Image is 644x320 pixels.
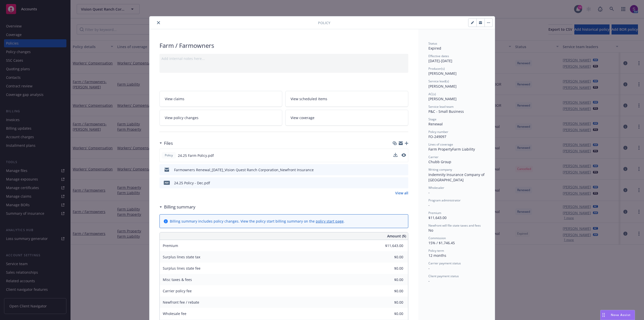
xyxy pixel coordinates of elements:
[402,180,406,186] button: preview file
[428,130,448,134] span: Policy number
[428,155,438,159] span: Carrier
[374,253,406,261] input: 0.00
[394,167,398,172] button: download file
[164,181,170,185] span: pdf
[165,96,184,101] span: View claims
[452,147,475,152] span: Farm Liability
[402,167,406,172] button: preview file
[170,219,345,224] div: Billing summary includes policy changes. View the policy start billing summary on the .
[165,115,198,120] span: View policy changes
[428,54,449,58] span: Effective dates
[163,300,199,305] span: Newfront fee / rebate
[428,172,486,182] span: Indemnity Insurance Company of [GEOGRAPHIC_DATA]
[428,41,437,46] span: Status
[600,310,607,320] div: Drag to move
[174,167,314,172] div: Farmowners Renewal_[DATE]_Vision Quest Ranch Corporation_Newfront Insurance
[428,274,459,278] span: Client payment status
[162,56,406,61] div: Add internal notes here...
[285,110,408,126] a: View coverage
[393,153,397,158] button: download file
[428,104,454,109] span: Service lead team
[428,261,461,265] span: Carrier payment status
[318,20,330,25] span: Policy
[163,243,178,248] span: Premium
[316,219,344,224] a: policy start page
[428,240,455,245] span: 15% / $1,746.45
[428,66,445,71] span: Producer(s)
[428,109,464,114] span: P&C - Small Business
[159,91,283,107] a: View claims
[164,140,173,147] h3: Files
[285,91,408,107] a: View scheduled items
[163,311,186,316] span: Wholesale fee
[401,153,406,157] button: preview file
[374,265,406,272] input: 0.00
[374,276,406,283] input: 0.00
[374,299,406,306] input: 0.00
[428,134,446,139] span: FO-249097
[163,277,192,282] span: Misc taxes & fees
[428,96,457,101] span: [PERSON_NAME]
[428,211,441,215] span: Premium
[374,242,406,250] input: 0.00
[291,96,327,101] span: View scheduled items
[393,153,397,157] button: download file
[163,289,192,293] span: Carrier policy fee
[428,266,430,271] span: -
[428,117,436,121] span: Stage
[374,310,406,317] input: 0.00
[163,255,200,259] span: Surplus lines state tax
[428,167,452,172] span: Writing company
[428,228,433,233] span: No
[428,198,461,202] span: Program administrator
[428,186,444,190] span: Wholesaler
[428,159,451,164] span: Chubb Group
[159,140,173,147] div: Files
[159,41,408,50] div: Farm / Farmowners
[163,266,200,271] span: Surplus lines state fee
[611,313,631,317] span: Nova Assist
[428,142,453,147] span: Lines of coverage
[428,253,446,258] span: 12 months
[174,180,210,186] div: 24.25 Policy - Dec.pdf
[428,223,481,228] span: Newfront will file state taxes and fees
[374,287,406,295] input: 0.00
[428,248,444,253] span: Policy term
[428,46,441,51] span: Expired
[428,147,452,152] span: Farm Property
[428,215,447,220] span: $11,643.00
[291,115,314,120] span: View coverage
[428,190,430,195] span: -
[428,122,443,126] span: Renewal
[401,153,406,158] button: preview file
[387,233,406,239] span: Amount ($)
[428,203,430,207] span: -
[428,92,436,96] span: AC(s)
[428,236,446,240] span: Commission
[178,153,214,158] span: 24.25 Farm Policy.pdf
[428,278,430,283] span: -
[164,153,174,158] span: Policy
[600,310,635,320] button: Nova Assist
[159,110,283,126] a: View policy changes
[394,180,398,186] button: download file
[155,20,162,26] button: close
[428,79,449,83] span: Service lead(s)
[428,54,485,63] div: [DATE] - [DATE]
[395,190,408,196] a: View all
[428,84,457,89] span: [PERSON_NAME]
[164,204,195,210] h3: Billing summary
[159,204,195,210] div: Billing summary
[428,71,457,76] span: [PERSON_NAME]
